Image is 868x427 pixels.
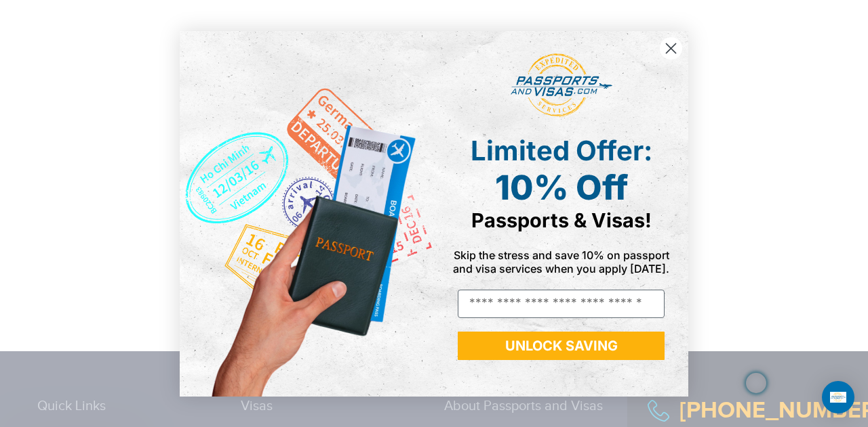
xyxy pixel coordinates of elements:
img: passports and visas [511,53,612,117]
button: Close dialog [659,37,683,60]
span: Passports & Visas! [471,208,652,232]
span: Limited Offer: [471,134,652,167]
span: 10% Off [495,167,628,208]
button: UNLOCK SAVING [458,332,665,360]
div: Open Intercom Messenger [822,381,854,413]
img: de9cda0d-0715-46ca-9a25-073762a91ba7.png [180,31,434,397]
span: Skip the stress and save 10% on passport and visa services when you apply [DATE]. [453,248,669,275]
